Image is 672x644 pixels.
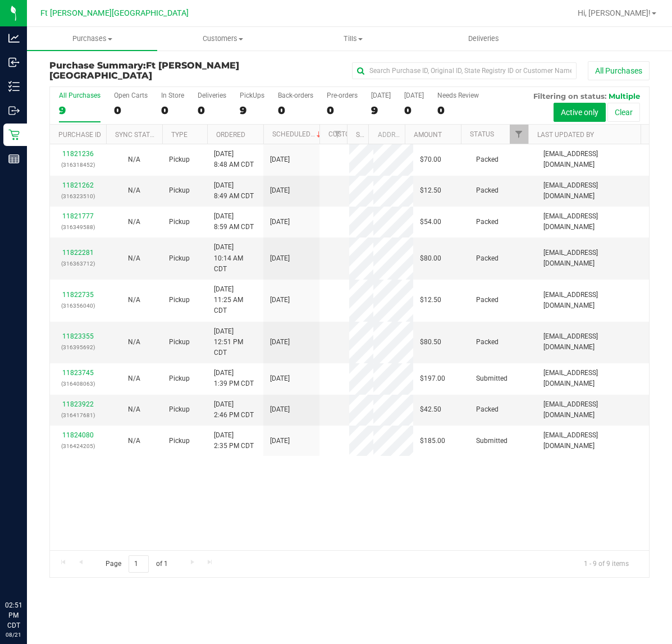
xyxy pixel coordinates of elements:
div: 0 [161,104,184,117]
span: [EMAIL_ADDRESS][DOMAIN_NAME] [543,248,642,269]
span: Ft [PERSON_NAME][GEOGRAPHIC_DATA] [49,60,239,81]
span: [DATE] 2:46 PM CDT [214,399,254,421]
span: $12.50 [420,185,441,196]
span: Not Applicable [128,405,140,413]
p: (316408063) [57,378,99,389]
a: 11823922 [62,400,94,408]
span: Not Applicable [128,374,140,382]
button: N/A [128,337,140,348]
span: [EMAIL_ADDRESS][DOMAIN_NAME] [543,211,642,232]
a: 11822735 [62,291,94,299]
a: Ordered [216,131,245,139]
span: $197.00 [420,373,445,384]
span: [EMAIL_ADDRESS][DOMAIN_NAME] [543,430,642,451]
div: PickUps [240,92,264,99]
div: 0 [437,104,479,117]
div: All Purchases [59,92,100,99]
span: [EMAIL_ADDRESS][DOMAIN_NAME] [543,290,642,311]
a: State Registry ID [356,131,415,139]
span: [EMAIL_ADDRESS][DOMAIN_NAME] [543,149,642,170]
div: [DATE] [404,92,424,99]
span: [DATE] [270,373,290,384]
span: Multiple [609,92,640,101]
button: N/A [128,404,140,415]
inline-svg: Reports [8,153,20,165]
div: 9 [371,104,391,117]
span: Pickup [169,295,190,305]
span: [DATE] [270,217,290,227]
div: 0 [114,104,148,117]
a: 11821236 [62,150,94,158]
span: [EMAIL_ADDRESS][DOMAIN_NAME] [543,331,642,353]
div: 0 [278,104,313,117]
p: (316417681) [57,410,99,421]
a: Purchase ID [58,131,101,139]
p: (316318452) [57,159,99,170]
a: Tills [288,27,418,51]
span: [DATE] 1:39 PM CDT [214,368,254,389]
span: Tills [289,34,418,44]
span: Filtering on status: [533,92,606,101]
span: Pickup [169,253,190,264]
span: [DATE] 10:14 AM CDT [214,242,257,275]
span: [DATE] 8:59 AM CDT [214,211,254,232]
span: $54.00 [420,217,441,227]
button: N/A [128,373,140,384]
p: 02:51 PM CDT [5,600,22,631]
button: N/A [128,295,140,305]
inline-svg: Inventory [8,81,20,92]
span: [EMAIL_ADDRESS][DOMAIN_NAME] [543,368,642,389]
span: [DATE] [270,154,290,165]
span: Not Applicable [128,186,140,194]
a: Customers [157,27,287,51]
span: [EMAIL_ADDRESS][DOMAIN_NAME] [543,180,642,202]
div: 0 [327,104,358,117]
p: (316356040) [57,300,99,311]
a: 11821262 [62,181,94,189]
a: Filter [328,125,346,144]
span: Not Applicable [128,218,140,226]
span: Not Applicable [128,296,140,304]
div: 0 [198,104,226,117]
iframe: Resource center [11,554,45,588]
span: Pickup [169,217,190,227]
div: Open Carts [114,92,148,99]
span: Not Applicable [128,254,140,262]
a: Type [171,131,188,139]
div: 0 [404,104,424,117]
span: Submitted [476,436,508,446]
div: 9 [59,104,100,117]
span: [DATE] 2:35 PM CDT [214,430,254,451]
a: Filter [510,125,528,144]
p: 08/21 [5,631,22,639]
button: Active only [554,103,606,122]
span: Pickup [169,185,190,196]
span: Packed [476,154,499,165]
p: (316323510) [57,191,99,202]
p: (316363712) [57,258,99,269]
span: $42.50 [420,404,441,415]
a: 11824080 [62,431,94,439]
inline-svg: Analytics [8,33,20,44]
button: Clear [607,103,640,122]
span: Ft [PERSON_NAME][GEOGRAPHIC_DATA] [40,8,189,18]
div: Back-orders [278,92,313,99]
span: Purchases [27,34,157,44]
div: In Store [161,92,184,99]
span: [EMAIL_ADDRESS][DOMAIN_NAME] [543,399,642,421]
span: Pickup [169,436,190,446]
span: Packed [476,337,499,348]
span: Hi, [PERSON_NAME]! [578,8,651,17]
span: Pickup [169,154,190,165]
span: [DATE] [270,295,290,305]
p: (316349588) [57,222,99,232]
span: [DATE] 8:49 AM CDT [214,180,254,202]
span: [DATE] 12:51 PM CDT [214,326,257,359]
input: Search Purchase ID, Original ID, State Registry ID or Customer Name... [352,62,577,79]
span: Not Applicable [128,437,140,445]
span: Customers [158,34,287,44]
span: [DATE] [270,404,290,415]
a: 11823355 [62,332,94,340]
div: [DATE] [371,92,391,99]
div: Needs Review [437,92,479,99]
